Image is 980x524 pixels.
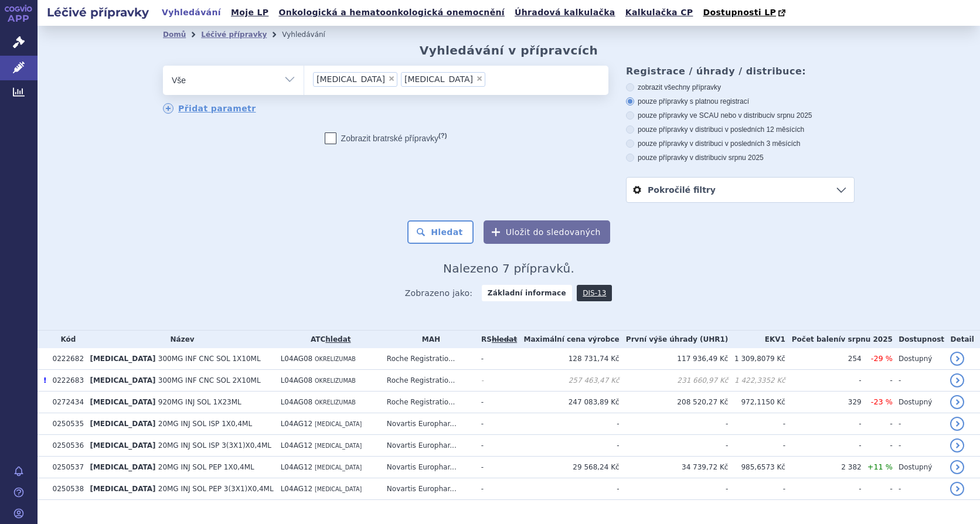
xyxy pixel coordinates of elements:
[315,464,362,471] span: [MEDICAL_DATA]
[620,435,729,457] td: -
[489,72,495,86] input: [MEDICAL_DATA][MEDICAL_DATA]
[785,413,862,435] td: -
[620,478,729,500] td: -
[90,485,155,493] span: [MEDICAL_DATA]
[511,5,619,21] a: Úhradová kalkulačka
[626,97,855,106] label: pouze přípravky s platnou registrací
[893,370,944,392] td: -
[620,413,729,435] td: -
[163,103,256,114] a: Přidat parametr
[315,356,356,362] span: OKRELIZUMAB
[771,111,812,120] span: v srpnu 2025
[475,370,518,392] td: -
[703,8,776,17] span: Dostupnosti LP
[90,376,155,385] span: [MEDICAL_DATA]
[475,392,518,413] td: -
[723,154,763,162] span: v srpnu 2025
[492,335,517,343] a: vyhledávání neobsahuje žádnou platnou referenční skupinu
[577,285,612,301] a: DIS-13
[475,413,518,435] td: -
[404,75,473,83] span: [MEDICAL_DATA]
[475,435,518,457] td: -
[626,111,855,120] label: pouze přípravky ve SCAU nebo v distribuci
[381,348,475,370] td: Roche Registratio...
[950,460,964,474] a: detail
[627,178,854,202] a: Pokročilé filtry
[517,348,619,370] td: 128 731,74 Kč
[893,331,944,348] th: Dostupnost
[620,370,729,392] td: 231 660,97 Kč
[950,417,964,431] a: detail
[325,335,351,343] a: hledat
[158,485,274,493] span: 20MG INJ SOL PEP 3(3X1)X0,4ML
[90,441,155,450] span: [MEDICAL_DATA]
[517,478,619,500] td: -
[281,355,313,363] span: L04AG08
[517,435,619,457] td: -
[785,348,862,370] td: 254
[785,478,862,500] td: -
[90,463,155,471] span: [MEDICAL_DATA]
[325,132,447,144] label: Zobrazit bratrské přípravky
[626,139,855,148] label: pouze přípravky v distribuci v posledních 3 měsících
[315,377,356,384] span: OKRELIZUMAB
[315,399,356,406] span: OKRELIZUMAB
[728,331,785,348] th: EKV1
[785,435,862,457] td: -
[275,331,381,348] th: ATC
[275,5,508,21] a: Onkologická a hematoonkologická onemocnění
[90,420,155,428] span: [MEDICAL_DATA]
[893,435,944,457] td: -
[317,75,385,83] span: [MEDICAL_DATA]
[867,462,893,471] span: +11 %
[281,376,313,385] span: L04AG08
[475,348,518,370] td: -
[862,370,893,392] td: -
[893,457,944,478] td: Dostupný
[871,354,893,363] span: -29 %
[84,331,274,348] th: Název
[281,485,313,493] span: L04AG12
[893,348,944,370] td: Dostupný
[620,348,729,370] td: 117 936,49 Kč
[728,348,785,370] td: 1 309,8079 Kč
[484,220,610,244] button: Uložit do sledovaných
[785,370,862,392] td: -
[315,443,362,449] span: [MEDICAL_DATA]
[381,331,475,348] th: MAH
[728,435,785,457] td: -
[47,413,84,435] td: 0250535
[47,331,84,348] th: Kód
[699,5,791,21] a: Dostupnosti LP
[517,413,619,435] td: -
[47,435,84,457] td: 0250536
[728,370,785,392] td: 1 422,3352 Kč
[475,478,518,500] td: -
[475,457,518,478] td: -
[785,457,862,478] td: 2 382
[475,331,518,348] th: RS
[626,153,855,162] label: pouze přípravky v distribuci
[626,66,855,77] h3: Registrace / úhrady / distribuce:
[381,413,475,435] td: Novartis Europhar...
[492,335,517,343] del: hledat
[158,376,261,385] span: 300MG INF CNC SOL 2X10ML
[728,457,785,478] td: 985,6573 Kč
[281,463,313,471] span: L04AG12
[315,421,362,427] span: [MEDICAL_DATA]
[438,132,447,139] abbr: (?)
[201,30,267,39] a: Léčivé přípravky
[47,457,84,478] td: 0250537
[405,285,473,301] span: Zobrazeno jako:
[388,75,395,82] span: ×
[381,370,475,392] td: Roche Registratio...
[626,125,855,134] label: pouze přípravky v distribuci v posledních 12 měsících
[476,75,483,82] span: ×
[407,220,474,244] button: Hledat
[728,392,785,413] td: 972,1150 Kč
[841,335,893,343] span: v srpnu 2025
[90,355,155,363] span: [MEDICAL_DATA]
[420,43,598,57] h2: Vyhledávání v přípravcích
[90,398,155,406] span: [MEDICAL_DATA]
[158,5,224,21] a: Vyhledávání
